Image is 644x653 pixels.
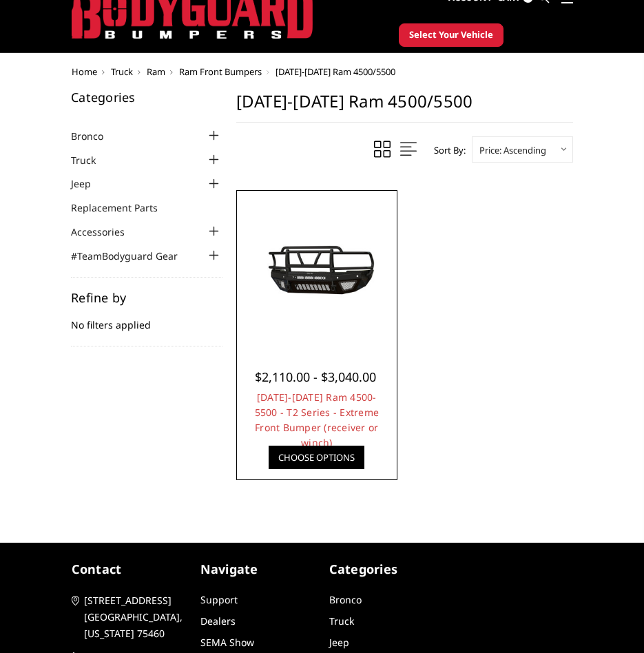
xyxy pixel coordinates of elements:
[426,140,466,160] label: Sort By:
[72,65,97,78] a: Home
[147,65,165,78] a: Ram
[71,291,222,304] h5: Refine by
[255,391,380,449] a: [DATE]-[DATE] Ram 4500-5500 - T2 Series - Extreme Front Bumper (receiver or winch)
[71,153,113,167] a: Truck
[200,636,254,649] a: SEMA Show
[200,560,315,579] h5: Navigate
[71,291,222,346] div: No filters applied
[269,446,364,469] a: Choose Options
[329,560,444,579] h5: Categories
[111,65,133,78] a: Truck
[240,229,393,312] img: 2011-2018 Ram 4500-5500 - T2 Series - Extreme Front Bumper (receiver or winch)
[71,249,195,263] a: #TeamBodyguard Gear
[236,91,573,123] h1: [DATE]-[DATE] Ram 4500/5500
[179,65,262,78] a: Ram Front Bumpers
[200,614,236,628] a: Dealers
[329,614,354,628] a: Truck
[71,129,121,143] a: Bronco
[71,200,175,215] a: Replacement Parts
[399,23,503,47] button: Select Your Vehicle
[84,592,184,642] span: [STREET_ADDRESS] [GEOGRAPHIC_DATA], [US_STATE] 75460
[200,593,238,606] a: Support
[240,194,393,347] a: 2011-2018 Ram 4500-5500 - T2 Series - Extreme Front Bumper (receiver or winch)
[575,587,644,653] iframe: Chat Widget
[329,593,362,606] a: Bronco
[71,91,222,103] h5: Categories
[255,369,376,385] span: $2,110.00 - $3,040.00
[71,176,108,191] a: Jeep
[71,225,142,239] a: Accessories
[276,65,395,78] span: [DATE]-[DATE] Ram 4500/5500
[72,560,187,579] h5: contact
[409,28,493,42] span: Select Your Vehicle
[329,636,349,649] a: Jeep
